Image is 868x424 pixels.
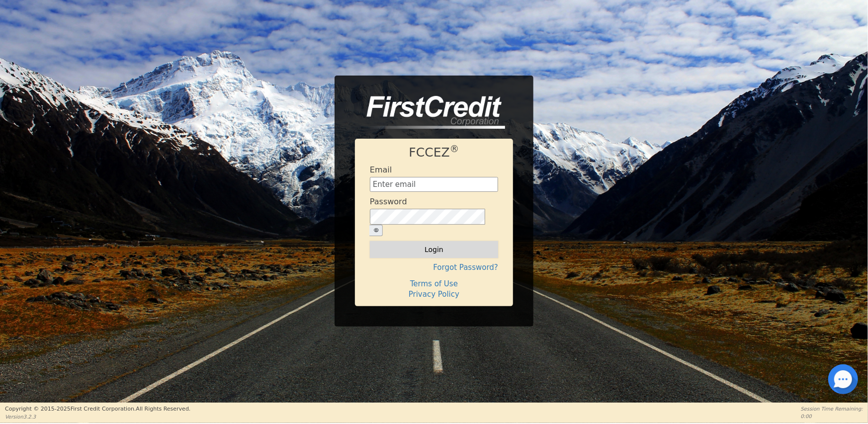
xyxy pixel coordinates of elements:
sup: ® [450,144,459,154]
span: All Rights Reserved. [136,406,190,412]
h4: Email [370,165,392,174]
input: Enter email [370,177,498,192]
h4: Forgot Password? [370,263,498,272]
p: Copyright © 2015- 2025 First Credit Corporation. [5,405,190,414]
input: password [370,209,485,225]
img: logo-CMu_cnol.png [355,96,505,129]
button: Login [370,241,498,258]
h4: Privacy Policy [370,290,498,299]
h4: Terms of Use [370,279,498,288]
p: 0:00 [801,413,863,420]
p: Session Time Remaining: [801,405,863,413]
p: Version 3.2.3 [5,413,190,421]
h4: Password [370,197,407,206]
h1: FCCEZ [370,145,498,160]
